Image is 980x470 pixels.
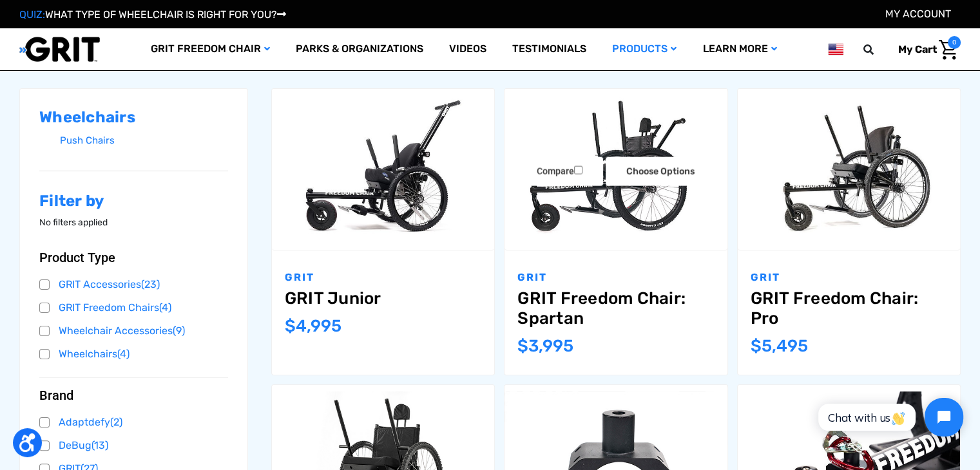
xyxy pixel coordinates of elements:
[39,413,228,432] a: Adaptdefy(2)
[738,89,960,250] a: GRIT Freedom Chair: Pro,$5,495.00
[19,36,100,62] img: GRIT All-Terrain Wheelchair and Mobility Equipment
[117,348,130,360] span: (4)
[751,288,947,328] a: GRIT Freedom Chair: Pro,$5,495.00
[898,43,937,55] span: My Cart
[516,156,603,185] label: Compare
[606,156,715,185] a: Choose Options
[39,250,228,265] button: Product Type
[517,288,714,328] a: GRIT Freedom Chair: Spartan,$3,995.00
[138,28,283,70] a: GRIT Freedom Chair
[19,8,45,21] span: QUIZ:
[285,270,481,285] p: GRIT
[517,336,573,356] span: $3,995
[39,436,228,455] a: DeBug(13)
[272,95,494,243] img: GRIT Junior: GRIT Freedom Chair all terrain wheelchair engineered specifically for kids
[285,288,481,308] a: GRIT Junior,$4,995.00
[141,278,160,290] span: (23)
[738,95,960,243] img: GRIT Freedom Chair Pro: the Pro model shown including contoured Invacare Matrx seatback, Spinergy...
[39,192,228,211] h2: Filter by
[39,108,228,127] h2: Wheelchairs
[751,336,808,356] span: $5,495
[948,36,961,49] span: 0
[159,301,171,314] span: (4)
[39,250,115,265] span: Product Type
[828,41,843,57] img: us.png
[599,28,689,70] a: Products
[39,344,228,364] a: Wheelchairs(4)
[804,387,974,447] iframe: Tidio Chat
[889,36,961,63] a: Cart with 0 items
[39,298,228,317] a: GRIT Freedom Chairs(4)
[574,165,582,174] input: Compare
[885,8,951,20] a: Account
[39,388,228,403] button: Brand
[272,89,494,250] a: GRIT Junior,$4,995.00
[504,95,727,243] img: GRIT Freedom Chair: Spartan
[869,36,889,63] input: Search
[285,316,341,336] span: $4,995
[173,324,185,337] span: (9)
[91,439,108,451] span: (13)
[939,40,957,60] img: Cart
[19,8,286,21] a: QUIZ:WHAT TYPE OF WHEELCHAIR IS RIGHT FOR YOU?
[110,416,122,428] span: (2)
[39,216,228,229] p: No filters applied
[39,388,73,403] span: Brand
[39,275,228,294] a: GRIT Accessories(23)
[517,270,714,285] p: GRIT
[499,28,599,70] a: Testimonials
[436,28,499,70] a: Videos
[504,89,727,250] a: GRIT Freedom Chair: Spartan,$3,995.00
[60,131,228,150] a: Push Chairs
[751,270,947,285] p: GRIT
[689,28,789,70] a: Learn More
[283,28,436,70] a: Parks & Organizations
[39,321,228,341] a: Wheelchair Accessories(9)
